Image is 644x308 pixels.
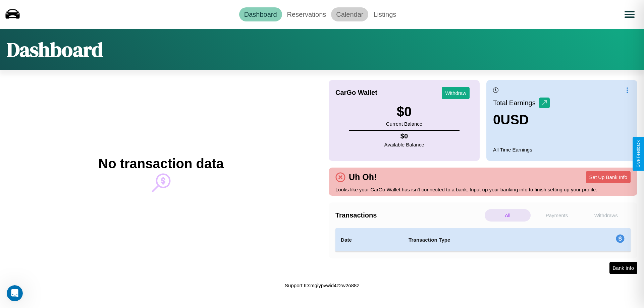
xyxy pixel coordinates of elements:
p: Support ID: mgiypvwid4z2w2o88z [285,281,359,290]
h3: $ 0 [386,104,422,119]
h2: No transaction data [98,156,223,171]
h4: Transaction Type [409,236,561,244]
p: Total Earnings [493,97,539,109]
button: Set Up Bank Info [586,171,631,183]
p: Payments [534,209,580,222]
button: Withdraw [442,87,470,99]
h4: Transactions [335,211,483,219]
h4: $ 0 [384,132,424,140]
a: Reservations [282,7,331,21]
p: All [485,209,531,222]
h1: Dashboard [7,36,103,63]
p: Looks like your CarGo Wallet has isn't connected to a bank. Input up your banking info to finish ... [335,185,631,194]
a: Dashboard [239,7,282,21]
div: Give Feedback [636,140,641,168]
p: All Time Earnings [493,145,631,154]
button: Open menu [620,5,639,24]
p: Withdraws [583,209,629,222]
h4: CarGo Wallet [335,89,377,97]
p: Current Balance [386,119,422,128]
a: Calendar [331,7,368,21]
p: Available Balance [384,140,424,149]
table: simple table [335,228,631,252]
a: Listings [368,7,401,21]
h4: Date [341,236,398,244]
button: Bank Info [609,262,637,274]
h3: 0 USD [493,112,550,127]
h4: Uh Oh! [345,172,380,182]
iframe: Intercom live chat [7,285,23,301]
